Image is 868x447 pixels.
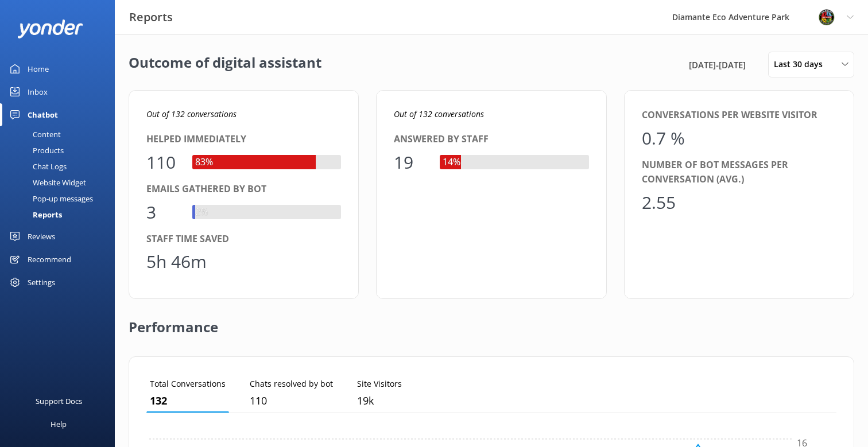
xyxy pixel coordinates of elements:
[28,225,55,248] div: Reviews
[28,57,49,80] div: Home
[28,103,58,126] div: Chatbot
[7,191,93,207] div: Pop-up messages
[7,207,62,223] div: Reports
[642,125,685,152] div: 0.7 %
[7,126,61,142] div: Content
[818,9,835,26] img: 831-1756915225.png
[7,142,64,158] div: Products
[129,8,173,26] h3: Reports
[150,392,226,409] p: 132
[642,158,836,187] div: Number of bot messages per conversation (avg.)
[17,20,83,38] img: yonder-white-logo.png
[7,158,67,174] div: Chat Logs
[394,108,484,119] i: Out of 132 conversations
[146,182,341,197] div: Emails gathered by bot
[28,271,55,294] div: Settings
[28,248,71,271] div: Recommend
[357,378,402,390] p: Site Visitors
[774,58,830,71] span: Last 30 days
[146,132,341,147] div: Helped immediately
[7,142,115,158] a: Products
[7,191,115,207] a: Pop-up messages
[250,392,333,409] p: 110
[7,174,86,191] div: Website Widget
[146,248,207,275] div: 5h 46m
[689,58,746,72] span: [DATE] - [DATE]
[394,149,428,176] div: 19
[7,207,115,223] a: Reports
[36,390,82,413] div: Support Docs
[192,205,211,220] div: 2%
[146,108,237,119] i: Out of 132 conversations
[146,232,341,247] div: Staff time saved
[7,158,115,174] a: Chat Logs
[7,174,115,191] a: Website Widget
[440,155,463,170] div: 14%
[642,108,836,123] div: Conversations per website visitor
[250,378,333,390] p: Chats resolved by bot
[357,392,402,409] p: 18,736
[394,132,588,147] div: Answered by staff
[146,199,181,226] div: 3
[150,378,226,390] p: Total Conversations
[146,149,181,176] div: 110
[51,413,67,436] div: Help
[642,189,676,216] div: 2.55
[7,126,115,142] a: Content
[129,52,321,77] h2: Outcome of digital assistant
[28,80,48,103] div: Inbox
[129,299,218,345] h2: Performance
[192,155,216,170] div: 83%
